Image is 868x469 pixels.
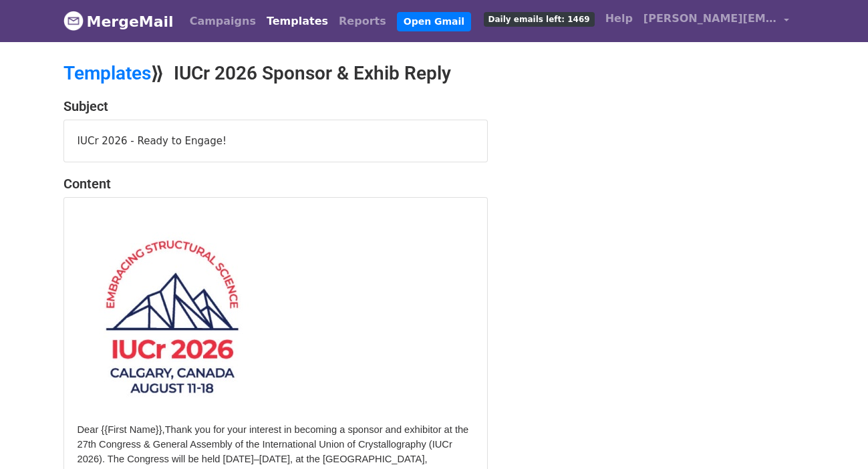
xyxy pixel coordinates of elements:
[63,62,551,85] h2: ⟫ IUCr 2026 Sponsor & Exhib Reply
[78,222,267,412] img: IUCr%202026.jpeg
[333,8,392,35] a: Reports
[63,11,84,31] img: MergeMail logo
[478,5,600,32] a: Daily emails left: 1469
[261,8,333,35] a: Templates
[397,12,471,31] a: Open Gmail
[63,7,174,35] a: MergeMail
[64,120,487,162] div: IUCr 2026 - Ready to Engage!
[600,5,638,32] a: Help
[63,176,488,192] h4: Content
[484,12,595,27] span: Daily emails left: 1469
[638,5,794,37] a: [PERSON_NAME][EMAIL_ADDRESS][DOMAIN_NAME]
[643,11,777,27] span: [PERSON_NAME][EMAIL_ADDRESS][DOMAIN_NAME]
[184,8,261,35] a: Campaigns
[63,98,488,114] h4: Subject
[78,424,165,435] span: Dear {{First Name}},
[63,62,151,84] a: Templates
